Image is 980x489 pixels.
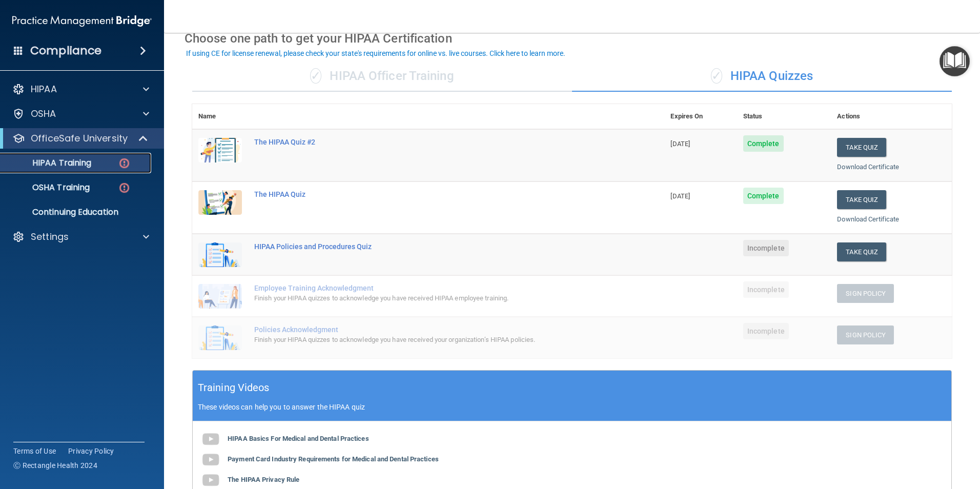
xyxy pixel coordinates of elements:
[192,61,572,92] div: HIPAA Officer Training
[837,215,899,223] a: Download Certificate
[837,138,886,157] button: Take Quiz
[228,476,299,483] b: The HIPAA Privacy Rule
[30,44,101,58] h4: Compliance
[254,284,613,292] div: Employee Training Acknowledgment
[118,181,131,194] img: danger-circle.6113f641.png
[12,132,149,145] a: OfficeSafe University
[228,435,369,442] b: HIPAA Basics For Medical and Dental Practices
[200,429,221,450] img: gray_youtube_icon.38fcd6cc.png
[837,284,894,303] button: Sign Policy
[31,231,69,243] p: Settings
[670,192,690,200] span: [DATE]
[13,446,56,456] a: Terms of Use
[254,334,613,346] div: Finish your HIPAA quizzes to acknowledge you have received your organization’s HIPAA policies.
[940,46,970,76] button: Open Resource Center
[68,446,114,456] a: Privacy Policy
[310,68,321,84] span: ✓
[7,207,147,217] p: Continuing Education
[711,68,722,84] span: ✓
[254,138,613,146] div: The HIPAA Quiz #2
[254,292,613,304] div: Finish your HIPAA quizzes to acknowledge you have received HIPAA employee training.
[185,24,959,53] div: Choose one path to get your HIPAA Certification
[831,104,952,129] th: Actions
[118,157,131,170] img: danger-circle.6113f641.png
[12,11,152,31] img: PMB logo
[198,379,270,397] h5: Training Videos
[7,182,90,193] p: OSHA Training
[254,242,613,251] div: HIPAA Policies and Procedures Quiz
[192,104,248,129] th: Name
[254,325,613,334] div: Policies Acknowledgment
[664,104,737,129] th: Expires On
[31,108,56,120] p: OSHA
[803,416,968,457] iframe: Drift Widget Chat Controller
[12,108,149,120] a: OSHA
[228,455,439,463] b: Payment Card Industry Requirements for Medical and Dental Practices
[7,158,91,168] p: HIPAA Training
[837,242,886,261] button: Take Quiz
[743,281,789,298] span: Incomplete
[837,190,886,209] button: Take Quiz
[31,83,57,95] p: HIPAA
[200,450,221,470] img: gray_youtube_icon.38fcd6cc.png
[185,48,567,58] button: If using CE for license renewal, please check your state's requirements for online vs. live cours...
[572,61,952,92] div: HIPAA Quizzes
[743,188,784,204] span: Complete
[837,163,899,171] a: Download Certificate
[13,460,97,471] span: Ⓒ Rectangle Health 2024
[31,132,128,145] p: OfficeSafe University
[670,140,690,148] span: [DATE]
[743,323,789,339] span: Incomplete
[12,83,149,95] a: HIPAA
[837,325,894,344] button: Sign Policy
[743,135,784,152] span: Complete
[254,190,613,198] div: The HIPAA Quiz
[743,240,789,256] span: Incomplete
[198,403,946,411] p: These videos can help you to answer the HIPAA quiz
[737,104,831,129] th: Status
[12,231,149,243] a: Settings
[186,50,565,57] div: If using CE for license renewal, please check your state's requirements for online vs. live cours...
